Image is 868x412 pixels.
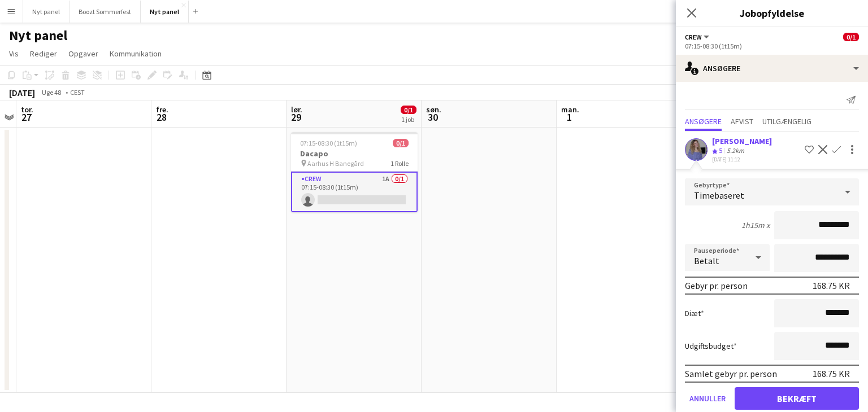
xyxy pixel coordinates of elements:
button: Nyt panel [23,1,70,23]
label: Udgiftsbudget [685,341,737,351]
div: Ansøgere [676,55,868,82]
span: tor. [21,104,33,115]
div: [DATE] 11:12 [712,156,772,163]
span: Ansøgere [685,117,722,125]
app-job-card: 07:15-08:30 (1t15m)0/1Dacapo Aarhus H Banegård1 RolleCrew1A0/107:15-08:30 (1t15m) [291,132,418,212]
h1: Nyt panel [9,27,67,44]
span: man. [561,104,579,115]
span: 1 Rolle [390,159,409,168]
span: Afvist [731,117,753,125]
button: Crew [685,33,711,41]
label: Diæt [685,308,704,318]
a: Vis [5,46,23,61]
span: Utilgængelig [762,117,811,125]
span: Crew [685,33,702,41]
div: 168.75 KR [813,280,850,291]
a: Kommunikation [105,46,166,61]
span: Kommunikation [110,49,162,59]
span: 0/1 [393,139,409,147]
a: Rediger [25,46,62,61]
div: 1 job [401,115,416,124]
span: 0/1 [843,33,859,41]
div: 07:15-08:30 (1t15m) [685,42,859,50]
span: 28 [154,111,168,124]
div: Gebyr pr. person [685,280,748,291]
span: søn. [426,104,441,115]
h3: Dacapo [291,148,418,159]
div: 1h15m x [741,220,770,230]
button: Nyt panel [141,1,189,23]
span: Rediger [30,49,57,59]
span: fre. [156,104,168,115]
div: Samlet gebyr pr. person [685,368,777,379]
span: Betalt [694,255,719,266]
div: [DATE] [9,87,35,98]
h3: Jobopfyldelse [676,6,868,20]
button: Boozt Sommerfest [70,1,141,23]
app-card-role: Crew1A0/107:15-08:30 (1t15m) [291,172,418,212]
span: 30 [424,111,441,124]
span: 29 [289,111,302,124]
span: 5 [719,146,722,155]
span: 1 [559,111,579,124]
span: lør. [291,104,302,115]
div: [PERSON_NAME] [712,136,772,146]
span: Uge 48 [37,88,66,97]
span: 27 [19,111,33,124]
span: Opgaver [68,49,98,59]
span: 0/1 [401,106,416,114]
span: 07:15-08:30 (1t15m) [300,139,357,147]
div: 5.2km [724,146,747,156]
div: CEST [70,88,85,97]
button: Bekræft [735,387,859,410]
button: Annuller [685,387,730,410]
a: Opgaver [64,46,103,61]
div: 168.75 KR [813,368,850,379]
span: Timebaseret [694,190,744,201]
span: Aarhus H Banegård [307,159,364,168]
span: Vis [9,49,19,59]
